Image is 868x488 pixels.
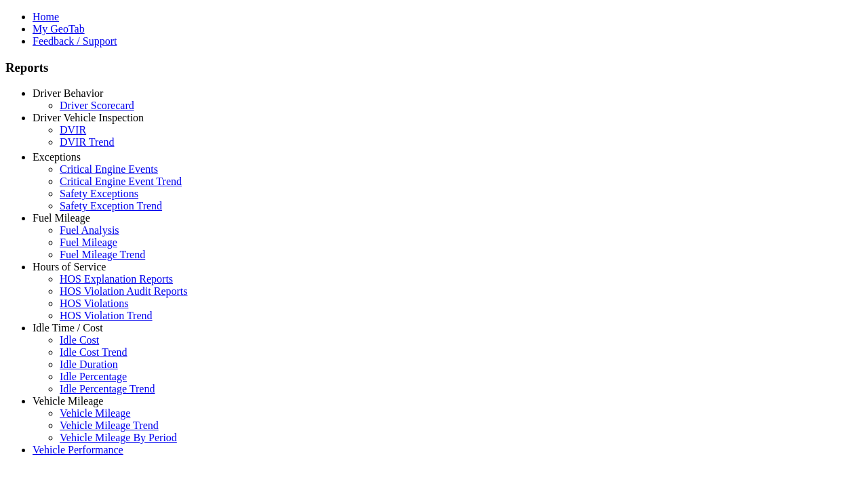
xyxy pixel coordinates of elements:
[60,163,158,175] a: Critical Engine Events
[60,237,117,248] a: Fuel Mileage
[60,407,130,419] a: Vehicle Mileage
[60,310,153,321] a: HOS Violation Trend
[60,334,99,346] a: Idle Cost
[60,224,119,236] a: Fuel Analysis
[60,371,127,382] a: Idle Percentage
[33,23,85,35] a: My GeoTab
[60,124,86,136] a: DVIR
[60,298,128,309] a: HOS Violations
[60,176,182,187] a: Critical Engine Event Trend
[60,432,177,443] a: Vehicle Mileage By Period
[33,395,103,407] a: Vehicle Mileage
[33,87,103,99] a: Driver Behavior
[60,383,155,394] a: Idle Percentage Trend
[60,273,173,285] a: HOS Explanation Reports
[33,444,123,455] a: Vehicle Performance
[60,100,134,111] a: Driver Scorecard
[60,420,159,431] a: Vehicle Mileage Trend
[5,60,863,75] h3: Reports
[33,112,144,123] a: Driver Vehicle Inspection
[33,35,117,47] a: Feedback / Support
[60,249,145,260] a: Fuel Mileage Trend
[33,151,81,163] a: Exceptions
[60,136,114,148] a: DVIR Trend
[60,188,138,199] a: Safety Exceptions
[60,359,118,370] a: Idle Duration
[33,322,103,333] a: Idle Time / Cost
[33,11,59,22] a: Home
[33,261,106,272] a: Hours of Service
[60,346,127,358] a: Idle Cost Trend
[60,200,162,211] a: Safety Exception Trend
[60,285,188,297] a: HOS Violation Audit Reports
[33,212,90,224] a: Fuel Mileage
